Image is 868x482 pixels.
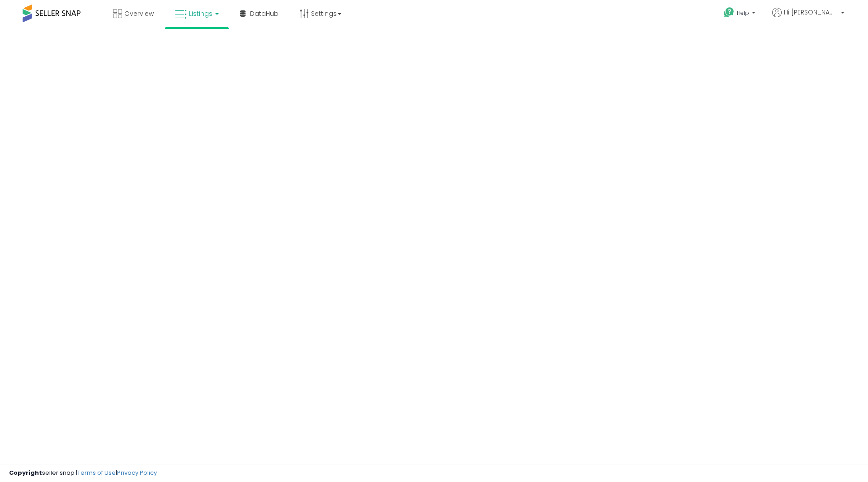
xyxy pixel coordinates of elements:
[124,9,154,18] span: Overview
[784,8,838,17] span: Hi [PERSON_NAME]
[250,9,278,18] span: DataHub
[723,7,735,18] i: Get Help
[737,9,749,17] span: Help
[772,8,844,28] a: Hi [PERSON_NAME]
[189,9,212,18] span: Listings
